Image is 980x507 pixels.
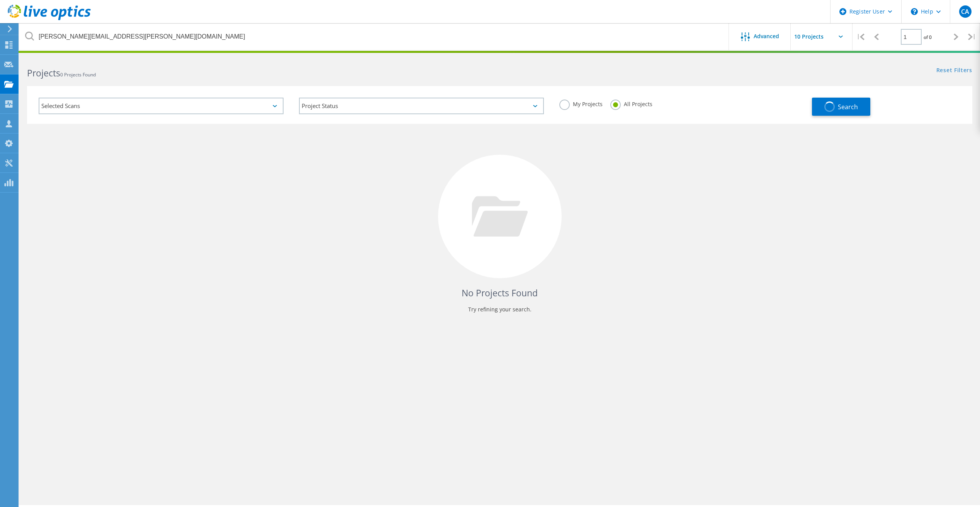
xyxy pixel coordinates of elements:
span: 0 Projects Found [60,71,96,78]
div: Project Status [299,98,544,114]
input: Search projects by name, owner, ID, company, etc [19,23,729,50]
span: Search [838,103,858,111]
div: | [853,23,868,51]
h4: No Projects Found [35,287,965,299]
span: of 0 [924,34,932,41]
a: Live Optics Dashboard [8,16,91,22]
a: Reset Filters [936,68,972,74]
label: All Projects [610,100,652,107]
svg: \n [911,8,918,15]
span: Advanced [754,34,779,39]
label: My Projects [559,100,603,107]
span: CA [961,8,969,15]
div: Selected Scans [39,98,284,114]
button: Search [812,98,870,116]
div: | [964,23,980,51]
p: Try refining your search. [35,303,965,316]
b: Projects [27,67,60,79]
